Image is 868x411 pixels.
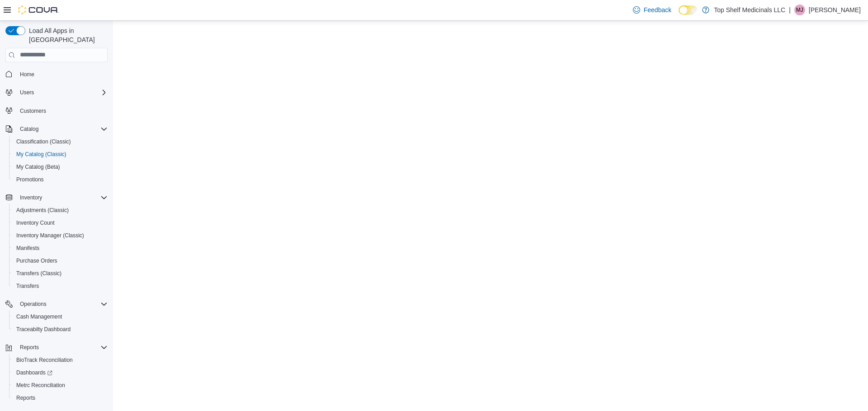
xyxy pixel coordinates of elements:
a: Purchase Orders [13,255,61,266]
span: Dark Mode [679,15,679,15]
span: Classification (Classic) [13,136,108,147]
button: BioTrack Reconciliation [9,354,111,366]
button: Reports [2,341,111,354]
button: Purchase Orders [9,254,111,267]
span: Catalog [16,124,108,134]
div: Melisa Johnson [794,5,805,15]
button: Users [16,87,38,98]
a: Adjustments (Classic) [13,205,72,216]
span: My Catalog (Beta) [13,162,108,172]
a: Manifests [13,243,43,254]
a: Transfers (Classic) [13,268,65,279]
button: Catalog [2,123,111,135]
input: Dark Mode [679,5,698,15]
span: Metrc Reconciliation [13,380,108,391]
span: BioTrack Reconciliation [13,355,108,365]
span: Traceabilty Dashboard [13,324,108,335]
button: Home [2,68,111,81]
span: Purchase Orders [13,255,108,266]
span: BioTrack Reconciliation [16,356,73,364]
span: Transfers (Classic) [16,270,61,277]
span: Transfers [13,281,108,291]
span: Operations [16,299,108,309]
button: Inventory Manager (Classic) [9,229,111,242]
span: Feedback [644,5,671,14]
a: Metrc Reconciliation [13,380,69,391]
button: Inventory [16,192,46,203]
button: Metrc Reconciliation [9,379,111,392]
button: Reports [9,392,111,404]
span: Users [20,89,34,96]
span: My Catalog (Beta) [16,163,60,171]
a: Dashboards [13,367,56,378]
span: Transfers [16,282,39,290]
a: Home [16,69,38,80]
span: Inventory [20,194,42,201]
span: Home [20,71,34,78]
span: Customers [20,107,46,115]
a: Classification (Classic) [13,136,75,147]
button: Inventory [2,191,111,204]
button: Catalog [16,124,42,134]
span: Inventory Count [13,217,108,228]
button: Operations [16,299,50,309]
span: Dashboards [16,369,52,376]
span: Users [16,87,108,98]
a: Transfers [13,281,42,291]
span: Manifests [16,245,39,252]
button: Cash Management [9,310,111,323]
span: Reports [16,342,108,353]
span: Cash Management [13,311,108,322]
span: Load All Apps in [GEOGRAPHIC_DATA] [25,26,108,44]
span: Adjustments (Classic) [13,205,108,216]
span: Transfers (Classic) [13,268,108,279]
a: Cash Management [13,311,66,322]
span: Customers [16,105,108,116]
button: Traceabilty Dashboard [9,323,111,336]
button: My Catalog (Beta) [9,161,111,173]
span: Inventory Count [16,219,55,226]
span: Reports [16,394,35,402]
p: | [789,5,791,15]
span: My Catalog (Classic) [13,149,108,160]
span: Inventory Manager (Classic) [16,232,84,239]
img: Cova [18,5,59,14]
button: Transfers (Classic) [9,267,111,280]
span: Metrc Reconciliation [16,382,65,389]
span: Reports [20,344,39,351]
button: Promotions [9,173,111,186]
a: Feedback [629,1,675,19]
button: Reports [16,342,42,353]
button: Customers [2,104,111,117]
a: My Catalog (Beta) [13,162,64,172]
a: Promotions [13,174,47,185]
a: My Catalog (Classic) [13,149,70,160]
span: Operations [20,300,47,308]
span: MJ [796,5,803,15]
span: Inventory [16,192,108,203]
a: Inventory Manager (Classic) [13,230,88,241]
span: Cash Management [16,313,62,320]
span: Inventory Manager (Classic) [13,230,108,241]
a: Inventory Count [13,217,58,228]
a: Customers [16,106,50,116]
p: Top Shelf Medicinals LLC [714,5,785,15]
a: Traceabilty Dashboard [13,324,74,335]
a: BioTrack Reconciliation [13,355,76,365]
span: Home [16,69,108,80]
span: Reports [13,393,108,403]
span: Promotions [16,176,44,183]
button: Classification (Classic) [9,135,111,148]
span: Manifests [13,243,108,254]
button: My Catalog (Classic) [9,148,111,161]
a: Dashboards [9,366,111,379]
button: Manifests [9,242,111,254]
button: Users [2,86,111,99]
button: Inventory Count [9,217,111,229]
a: Reports [13,393,39,403]
button: Transfers [9,280,111,292]
button: Operations [2,298,111,310]
p: [PERSON_NAME] [809,5,861,15]
span: Purchase Orders [16,257,57,264]
span: Catalog [20,125,38,133]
